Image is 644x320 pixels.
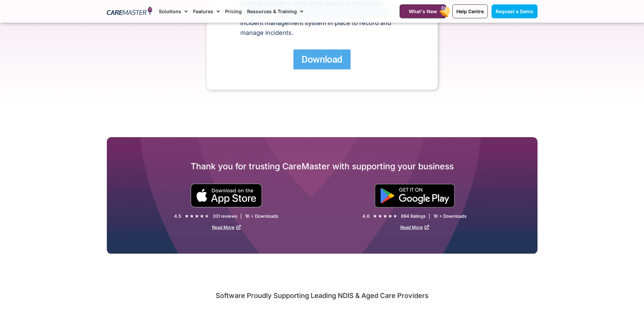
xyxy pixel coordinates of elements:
i: ★ [373,213,377,220]
i: ★ [190,213,194,220]
a: Request a Demo [492,4,538,18]
i: ★ [393,213,398,220]
span: Help Centre [456,8,484,14]
a: What's New [400,4,446,18]
a: Download [293,49,350,69]
h2: Software Proudly Supporting Leading NDIS & Aged Care Providers [107,291,538,300]
div: 4.6/5 [373,213,398,220]
div: 201 reviews | 1K + Downloads [213,213,278,219]
img: "Get is on" Black Google play button. [375,184,455,208]
a: Help Centre [452,4,488,18]
div: 4.6 [362,213,369,219]
div: 4.5/5 [185,213,209,220]
i: ★ [383,213,387,220]
i: ★ [195,213,199,220]
i: ★ [388,213,392,220]
i: ★ [378,213,382,220]
span: What's New [409,8,437,14]
div: 4.5 [174,213,181,219]
i: ★ [205,213,209,220]
i: ★ [185,213,189,220]
span: Request a Demo [496,8,533,14]
img: CareMaster Logo [107,6,152,17]
span: Download [302,54,342,65]
i: ★ [200,213,204,220]
img: small black download on the apple app store button. [190,184,262,208]
div: 894 Ratings | 1K + Downloads [401,213,467,219]
h2: Thank you for trusting CareMaster with supporting your business [107,161,538,172]
a: Read More [212,225,241,230]
a: Read More [400,225,429,230]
